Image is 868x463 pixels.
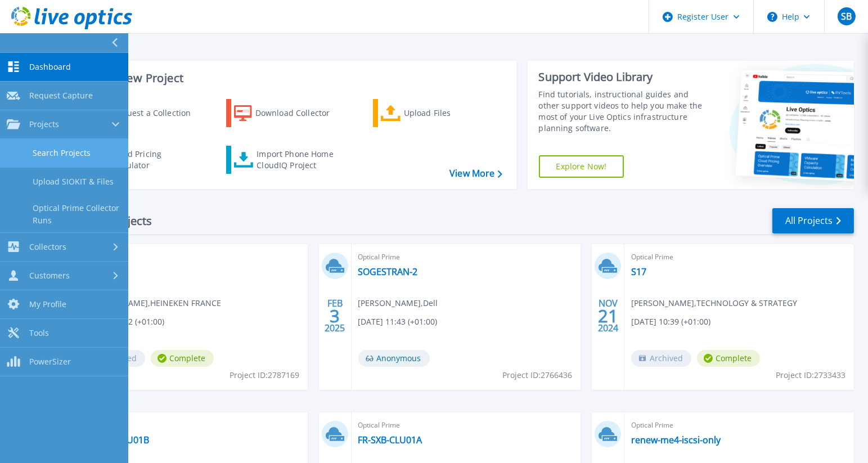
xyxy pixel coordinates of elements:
span: Complete [697,350,760,367]
span: Request Capture [29,91,93,101]
span: Project ID: 2733433 [776,369,845,381]
a: S17 [631,266,646,277]
div: NOV 2024 [597,295,619,336]
span: Optical Prime [85,251,301,263]
span: [PERSON_NAME] , Dell [358,297,438,309]
span: Dashboard [29,62,71,72]
a: Explore Now! [539,155,624,178]
a: Upload Files [373,99,498,127]
div: Import Phone Home CloudIQ Project [257,149,344,171]
span: Project ID: 2766436 [502,369,572,381]
span: 21 [598,311,618,321]
div: Find tutorials, instructional guides and other support videos to help you make the most of your L... [539,89,703,134]
span: My Profile [29,299,66,309]
span: PowerSizer [29,357,71,367]
span: [PERSON_NAME] , TECHNOLOGY & STRATEGY [631,297,797,309]
span: Optical Prime [358,251,574,263]
a: Download Collector [226,99,352,127]
span: Project ID: 2787169 [230,369,299,381]
span: SB [841,12,852,21]
span: [PERSON_NAME] , HEINEKEN FRANCE [85,297,221,309]
span: Tools [29,328,49,338]
span: 3 [330,311,340,321]
span: Optical Prime [631,419,847,431]
a: View More [449,168,502,179]
span: [DATE] 10:39 (+01:00) [631,316,710,328]
div: Upload Files [404,102,494,124]
span: Projects [29,119,59,129]
a: FR-SXB-CLU01A [358,434,422,446]
a: Cloud Pricing Calculator [80,146,205,174]
span: Optical Prime [631,251,847,263]
span: Archived [631,350,691,367]
span: Optical Prime [85,419,301,431]
div: Cloud Pricing Calculator [110,149,200,171]
span: Customers [29,271,70,281]
span: [DATE] 11:43 (+01:00) [358,316,438,328]
a: SOGESTRAN-2 [358,266,418,277]
h3: Start a New Project [80,72,502,84]
div: Download Collector [255,102,345,124]
span: Anonymous [358,350,430,367]
span: Complete [151,350,214,367]
div: Request a Collection [112,102,202,124]
a: All Projects [772,208,854,233]
div: Support Video Library [539,70,703,84]
a: renew-me4-iscsi-only [631,434,721,446]
a: Request a Collection [80,99,205,127]
span: Optical Prime [358,419,574,431]
span: Collectors [29,242,66,252]
div: FEB 2025 [324,295,345,336]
